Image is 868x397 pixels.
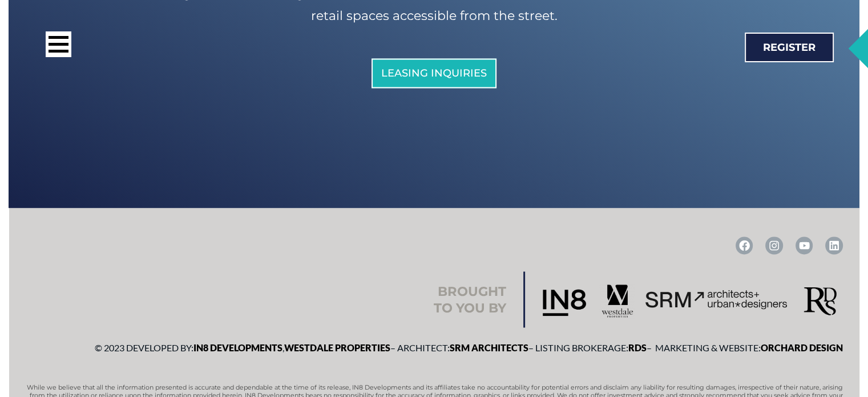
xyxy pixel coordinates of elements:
[450,342,528,352] a: SRM Architects
[193,342,282,352] a: IN8 Developments
[628,342,647,352] a: RDS
[761,342,843,352] a: Orchard Design
[763,42,815,53] span: Register
[745,33,834,62] a: Register
[26,339,843,356] p: © 2023 Developed by: , – Architect: – Listing Brokerage: – Marketing & Website:
[284,342,390,352] a: Westdale Properties
[434,283,506,316] h2: Brought to you by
